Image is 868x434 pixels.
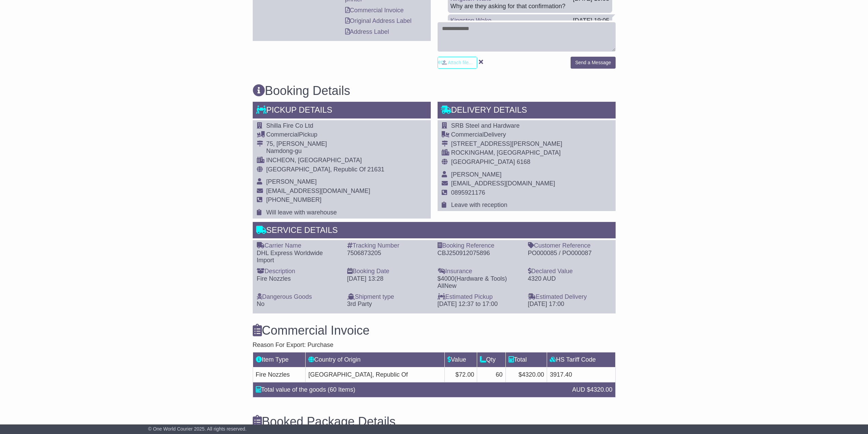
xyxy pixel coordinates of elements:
span: 3rd Party [347,300,372,307]
td: Item Type [253,352,306,367]
div: Estimated Pickup [438,293,521,301]
div: Reason For Export: Purchase [253,341,616,349]
div: Description [257,268,340,275]
div: [DATE] 12:37 to 17:00 [438,300,521,308]
div: Dangerous Goods [257,293,340,301]
div: Estimated Delivery [528,293,612,301]
span: [EMAIL_ADDRESS][DOMAIN_NAME] [266,187,370,194]
td: $72.00 [444,367,477,382]
div: DHL Express Worldwide Import [257,250,340,264]
span: Will leave with warehouse [266,209,337,216]
span: Shilla Fire Co Ltd [266,122,313,129]
span: No [257,300,265,307]
div: 75, [PERSON_NAME] [266,140,385,148]
div: INCHEON, [GEOGRAPHIC_DATA] [266,157,385,164]
span: Commercial [451,131,484,138]
td: 3917.40 [547,367,615,382]
div: Customer Reference [528,242,612,250]
div: [DATE] 13:28 [347,275,431,283]
span: [PERSON_NAME] [266,178,317,185]
span: 6168 [517,158,530,165]
div: AllNew [438,282,521,290]
div: Delivery Details [438,102,616,120]
span: Hardware & Tools [457,275,505,282]
a: Original Address Label [345,17,412,24]
div: 7506873205 [347,250,431,257]
span: [PHONE_NUMBER] [266,196,322,203]
div: Namdong-gu [266,148,385,155]
td: 60 [477,367,505,382]
div: Shipment type [347,293,431,301]
div: Why are they asking for that confirmation? [451,3,609,10]
a: Address Label [345,28,389,35]
div: Insurance [438,268,521,275]
td: Value [444,352,477,367]
div: Fire Nozzles [257,275,340,283]
div: Delivery [451,131,562,139]
td: Qty [477,352,505,367]
div: Total value of the goods (60 Items) [252,385,569,394]
div: Declared Value [528,268,612,275]
h3: Commercial Invoice [253,324,616,337]
td: $4320.00 [505,367,547,382]
div: [STREET_ADDRESS][PERSON_NAME] [451,140,562,148]
div: CBJ250912075896 [438,250,521,257]
span: Leave with reception [451,201,507,208]
td: Total [505,352,547,367]
div: $ ( ) [438,275,521,290]
span: SRB Steel and Hardware [451,122,520,129]
div: 4320 AUD [528,275,612,283]
span: [EMAIL_ADDRESS][DOMAIN_NAME] [451,180,555,187]
span: 21631 [367,166,384,173]
span: [GEOGRAPHIC_DATA] [451,158,515,165]
span: 0895921176 [451,189,485,196]
td: HS Tariff Code [547,352,615,367]
a: Kingston Wako [451,17,491,24]
span: Commercial [266,131,299,138]
button: Send a Message [571,57,615,69]
div: PO000085 / PO000087 [528,250,612,257]
div: Pickup Details [253,102,431,120]
a: Commercial Invoice [345,7,404,14]
h3: Booking Details [253,84,616,98]
div: [DATE] 17:00 [528,300,612,308]
td: Fire Nozzles [253,367,306,382]
div: Booking Reference [438,242,521,250]
td: [GEOGRAPHIC_DATA], Republic Of [306,367,445,382]
span: © One World Courier 2025. All rights reserved. [148,426,247,432]
span: [GEOGRAPHIC_DATA], Republic Of [266,166,366,173]
div: Service Details [253,222,616,240]
span: [PERSON_NAME] [451,171,502,178]
div: AUD $4320.00 [569,385,616,394]
div: Booking Date [347,268,431,275]
div: Carrier Name [257,242,340,250]
div: [DATE] 19:05 [573,17,609,25]
td: Country of Origin [306,352,445,367]
span: 4000 [441,275,455,282]
div: Tracking Number [347,242,431,250]
h3: Booked Package Details [253,415,616,429]
div: ROCKINGHAM, [GEOGRAPHIC_DATA] [451,149,562,157]
div: Pickup [266,131,385,139]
